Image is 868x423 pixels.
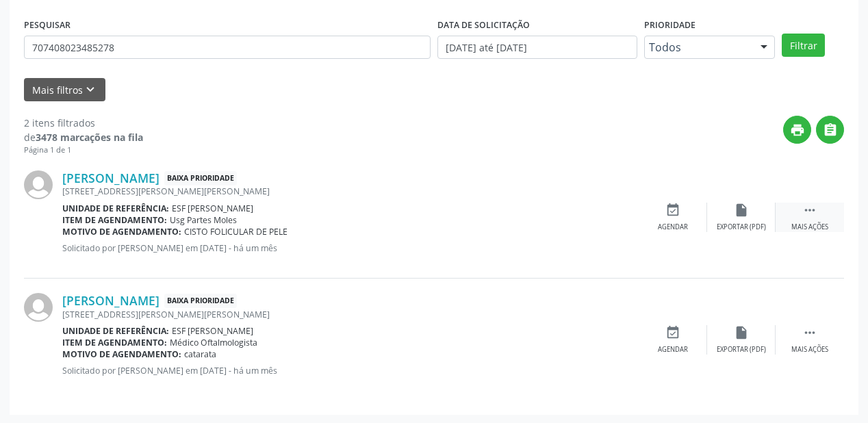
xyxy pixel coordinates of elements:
p: Solicitado por [PERSON_NAME] em [DATE] - há um mês [62,242,639,254]
div: Exportar (PDF) [717,345,766,355]
button: print [783,116,811,144]
i: insert_drive_file [734,325,749,340]
span: ESF [PERSON_NAME] [172,325,253,337]
i: insert_drive_file [734,203,749,218]
div: [STREET_ADDRESS][PERSON_NAME][PERSON_NAME] [62,185,639,197]
input: Nome, CNS [24,36,431,59]
b: Item de agendamento: [62,214,167,226]
strong: 3478 marcações na fila [36,131,143,144]
p: Solicitado por [PERSON_NAME] em [DATE] - há um mês [62,365,639,376]
span: Todos [649,40,747,54]
b: Motivo de agendamento: [62,226,181,238]
a: [PERSON_NAME] [62,170,159,185]
button: Mais filtroskeyboard_arrow_down [24,78,105,102]
label: DATA DE SOLICITAÇÃO [437,14,530,36]
i: event_available [665,325,680,340]
b: Unidade de referência: [62,325,169,337]
label: PESQUISAR [24,14,71,36]
div: 2 itens filtrados [24,116,143,130]
span: Baixa Prioridade [164,294,237,308]
div: Página 1 de 1 [24,144,143,156]
div: Agendar [658,345,688,355]
button: Filtrar [782,34,825,57]
div: Agendar [658,222,688,232]
div: Exportar (PDF) [717,222,766,232]
span: Usg Partes Moles [170,214,237,226]
span: ESF [PERSON_NAME] [172,203,253,214]
label: Prioridade [644,14,695,36]
div: de [24,130,143,144]
i: keyboard_arrow_down [83,82,98,97]
b: Motivo de agendamento: [62,348,181,360]
i: event_available [665,203,680,218]
span: Baixa Prioridade [164,171,237,185]
button:  [816,116,844,144]
span: CISTO FOLICULAR DE PELE [184,226,288,238]
span: catarata [184,348,216,360]
i: print [790,123,805,138]
span: Médico Oftalmologista [170,337,257,348]
div: Mais ações [791,222,828,232]
input: Selecione um intervalo [437,36,637,59]
i:  [802,203,817,218]
div: Mais ações [791,345,828,355]
i:  [823,123,838,138]
div: [STREET_ADDRESS][PERSON_NAME][PERSON_NAME] [62,309,639,320]
i:  [802,325,817,340]
b: Item de agendamento: [62,337,167,348]
img: img [24,170,53,199]
img: img [24,293,53,322]
a: [PERSON_NAME] [62,293,159,308]
b: Unidade de referência: [62,203,169,214]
